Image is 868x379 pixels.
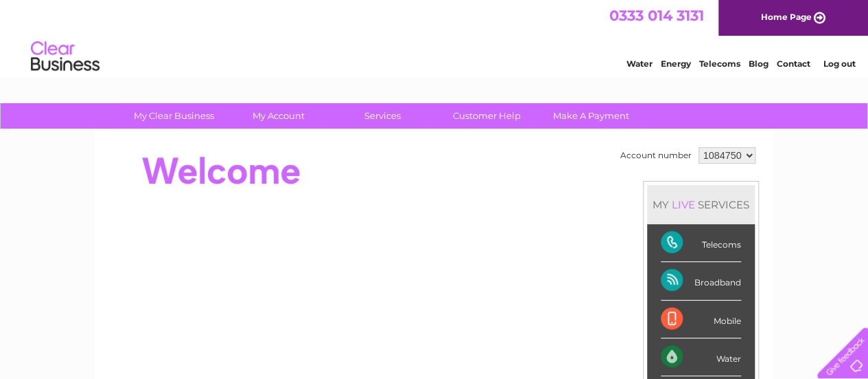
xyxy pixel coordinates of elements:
a: Blog [749,58,769,69]
a: Log out [823,58,855,69]
a: Water [626,58,653,69]
div: Broadband [661,262,741,300]
a: 0333 014 3131 [609,7,704,24]
td: Account number [617,144,695,167]
a: My Clear Business [117,103,231,129]
div: Water [661,338,741,376]
div: Clear Business is a trading name of Verastar Limited (registered in [GEOGRAPHIC_DATA] No. 3667643... [110,8,759,67]
a: My Account [222,103,335,129]
a: Telecoms [699,58,740,69]
img: logo.png [30,36,100,78]
a: Customer Help [430,103,543,129]
a: Make A Payment [535,103,648,129]
a: Services [326,103,439,129]
a: Energy [661,58,691,69]
div: Telecoms [661,224,741,262]
div: LIVE [669,198,698,211]
div: Mobile [661,301,741,338]
a: Contact [777,58,810,69]
div: MY SERVICES [647,185,755,224]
